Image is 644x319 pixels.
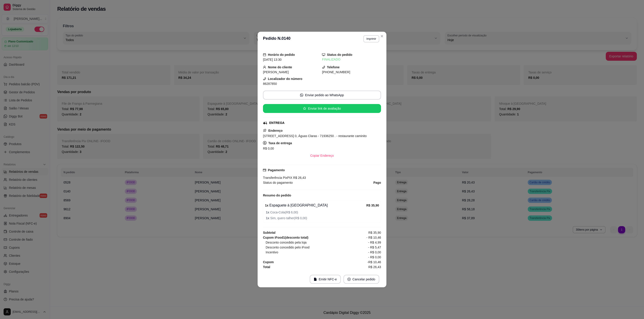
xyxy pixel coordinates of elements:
[263,134,367,138] span: [STREET_ADDRESS] 0, Águas Claras - 71936250 . - restaurante caminito
[368,255,381,260] span: - R$ 0,00
[367,260,381,265] span: -R$ 10,46
[263,180,293,185] span: Status do pagamento
[368,230,381,235] span: R$ 35,90
[266,210,379,215] span: Coca-Cola ( R$ 6,00 )
[366,235,381,240] span: - R$ 10,46
[266,250,278,255] span: Incentivo
[265,203,366,208] div: Espaguete à [GEOGRAPHIC_DATA]
[322,53,325,56] span: desktop
[263,169,266,172] span: credit-card
[378,33,386,40] button: Close
[303,107,306,110] span: star
[263,231,275,234] strong: Subtotal
[307,151,337,160] button: Copiar Endereço
[327,53,352,56] strong: Status do pedido
[268,168,285,172] strong: Pagamento
[322,66,325,69] span: phone
[263,58,282,61] span: [DATE] 13:30
[310,275,341,284] button: fileEmitir NFC-e
[368,250,381,255] span: - R$ 0,00
[266,211,270,214] strong: 1 x
[314,278,317,281] span: file
[263,91,381,100] button: whats-appEnviar pedido ao WhatsApp
[366,204,379,207] strong: R$ 35,90
[343,275,379,284] button: close-circleCancelar pedido
[263,35,290,42] h3: Pedido N. 0140
[263,147,274,150] span: R$ 0,00
[263,77,266,80] span: phone
[322,57,381,62] div: FINALIZADO
[263,176,292,179] span: Transferência Pix PIX
[300,94,303,97] span: whats-app
[327,65,340,69] strong: Telefone
[373,181,381,184] strong: Pago
[268,53,295,56] strong: Horário do pedido
[268,141,292,145] strong: Taxa de entrega
[263,70,289,74] span: [PERSON_NAME]
[269,121,284,125] div: ENTREGA
[363,35,379,42] button: Imprimir
[266,216,270,220] strong: 1 x
[266,240,307,245] span: Desconto concedido pela loja
[266,216,379,221] span: Sim, quero talher ( R$ 0,00 )
[268,65,292,69] strong: Nome do cliente
[263,236,308,239] strong: Cupom iFood 1 (desconto total)
[347,278,351,281] span: close-circle
[263,194,291,197] strong: Resumo do pedido
[263,104,381,113] button: starEnviar link de avaliação
[263,260,274,264] strong: Cupom
[263,82,277,85] span: 86287850
[268,129,283,132] strong: Endereço
[292,176,306,179] span: R$ 26,43
[368,245,381,250] span: - R$ 5,47
[322,70,350,74] span: [PHONE_NUMBER]
[263,265,270,269] strong: Total
[268,77,302,81] strong: Localizador do número
[263,66,266,69] span: user
[368,265,381,269] span: R$ 26,43
[265,204,269,207] strong: 1 x
[263,141,267,145] span: dollar
[263,53,266,56] span: calendar
[368,240,381,245] span: - R$ 4,99
[263,129,267,132] span: pushpin
[266,245,309,250] span: Desconto concedido pelo iFood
